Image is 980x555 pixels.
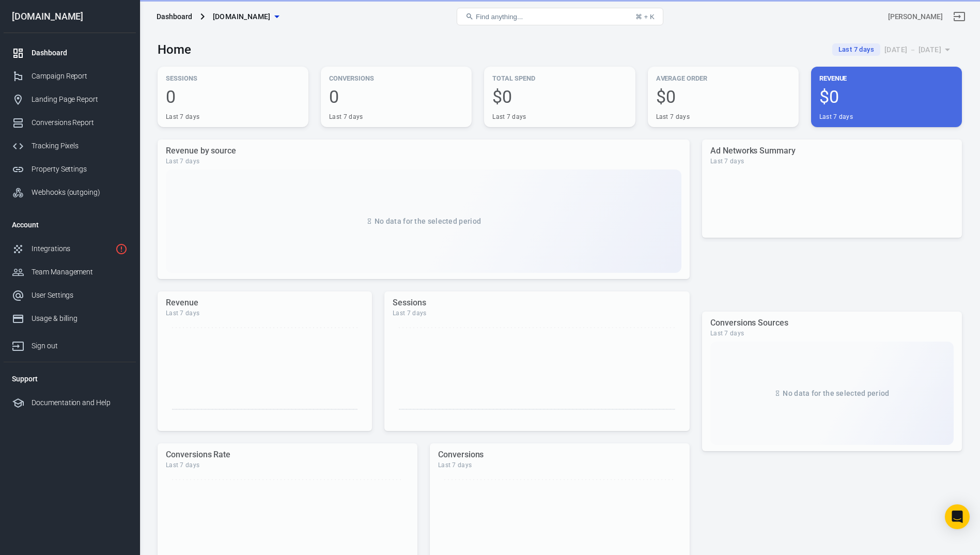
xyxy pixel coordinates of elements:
span: thetrustedshopper.com [213,10,271,23]
div: Documentation and Help [32,397,128,408]
div: Usage & billing [32,313,128,324]
a: Dashboard [4,41,136,65]
a: Sign out [947,4,972,29]
span: Find anything... [476,13,523,21]
div: Integrations [32,243,111,254]
a: Integrations [4,237,136,260]
div: Team Management [32,267,128,277]
a: Webhooks (outgoing) [4,181,136,204]
li: Support [4,366,136,391]
div: Tracking Pixels [32,141,128,151]
a: Landing Page Report [4,88,136,111]
div: Landing Page Report [32,94,128,105]
h3: Home [158,42,191,57]
a: Sign out [4,330,136,358]
div: User Settings [32,290,128,301]
div: Campaign Report [32,71,128,82]
div: Account id: XkYO6gt3 [888,11,943,22]
div: Dashboard [32,48,128,58]
div: Property Settings [32,164,128,175]
div: Dashboard [157,11,192,22]
a: Campaign Report [4,65,136,88]
li: Account [4,212,136,237]
button: [DOMAIN_NAME] [209,7,283,26]
div: [DOMAIN_NAME] [4,12,136,21]
div: Webhooks (outgoing) [32,187,128,198]
a: User Settings [4,284,136,307]
button: Find anything...⌘ + K [457,8,663,25]
svg: 1 networks not verified yet [115,243,128,255]
a: Conversions Report [4,111,136,134]
div: Conversions Report [32,117,128,128]
div: Open Intercom Messenger [945,504,970,529]
a: Usage & billing [4,307,136,330]
div: ⌘ + K [635,13,655,21]
a: Team Management [4,260,136,284]
a: Tracking Pixels [4,134,136,158]
a: Property Settings [4,158,136,181]
div: Sign out [32,341,128,351]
